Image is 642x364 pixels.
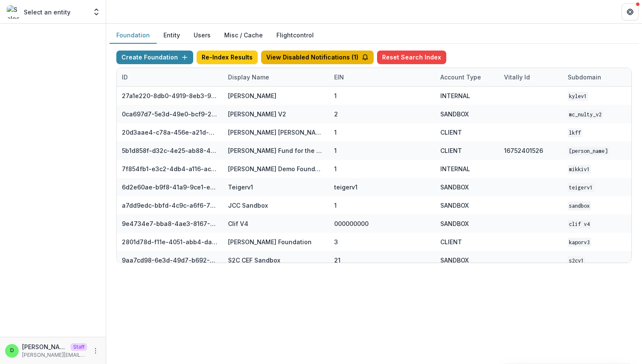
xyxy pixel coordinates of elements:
code: [PERSON_NAME] [568,147,609,155]
div: ID [117,68,223,86]
button: Re-Index Results [197,51,258,64]
div: 1 [334,201,337,210]
div: teigerv1 [334,183,358,192]
div: SANDBOX [440,219,469,228]
div: [PERSON_NAME] [PERSON_NAME] Family Foundation [228,128,324,137]
div: [PERSON_NAME] Fund for the Blind [228,146,324,155]
div: 0ca697d7-5e3d-49e0-bcf9-217f69e92d71 [122,110,218,119]
code: kylev1 [568,92,588,101]
div: [PERSON_NAME] [228,91,276,100]
div: 000000000 [334,219,369,228]
div: Display Name [223,68,329,86]
div: 3 [334,237,338,246]
code: sandbox [568,201,591,210]
div: SANDBOX [440,201,469,210]
div: [PERSON_NAME] Foundation [228,237,312,246]
p: [PERSON_NAME][EMAIL_ADDRESS][DOMAIN_NAME] [22,351,87,359]
div: SANDBOX [440,256,469,265]
div: SANDBOX [440,183,469,192]
code: mikkiv1 [568,165,591,174]
div: 1 [334,128,337,137]
div: 1 [334,164,337,173]
div: INTERNAL [440,164,470,173]
div: Subdomain [563,68,626,86]
img: Select an entity [7,5,20,19]
div: 1 [334,146,337,155]
code: s2cv1 [568,256,585,265]
div: Clif V4 [228,219,248,228]
div: [PERSON_NAME] V2 [228,110,286,119]
div: Subdomain [563,73,606,82]
button: Entity [157,27,187,44]
p: Staff [70,343,87,351]
div: INTERNAL [440,91,470,100]
div: Account Type [435,68,499,86]
div: SANDBOX [440,110,469,119]
code: mc_nulty_v2 [568,110,603,119]
div: Account Type [435,73,486,82]
div: 5b1d858f-d32c-4e25-ab88-434536713791 [122,146,218,155]
div: S2C CEF Sandbox [228,256,280,265]
div: 16752401526 [504,146,543,155]
button: Create Foundation [116,51,193,64]
div: 1 [334,91,337,100]
code: Clif V4 [568,220,591,229]
div: [PERSON_NAME] Demo Foundation [228,164,324,173]
div: EIN [329,73,349,82]
button: Open entity switcher [90,3,102,20]
p: Select an entity [24,8,70,17]
div: 9e4734e7-bba8-4ae3-8167-95d86cec7b4b [122,219,218,228]
div: Vitally Id [499,68,563,86]
div: CLIENT [440,237,462,246]
div: JCC Sandbox [228,201,268,210]
button: Get Help [622,3,639,20]
button: More [90,346,101,356]
button: Users [187,27,217,44]
button: Reset Search Index [377,51,446,64]
p: [PERSON_NAME] [22,342,67,351]
code: lkff [568,128,582,137]
div: 6d2e60ae-b9f8-41a9-9ce1-e608d0f20ec5 [122,183,218,192]
div: 9aa7cd98-6e3d-49d7-b692-3e5f3d1facd4 [122,256,218,265]
div: Vitally Id [499,73,535,82]
div: 20d3aae4-c78a-456e-a21d-91c97a6a725f [122,128,218,137]
div: Teigerv1 [228,183,253,192]
div: CLIENT [440,128,462,137]
div: ID [117,73,133,82]
div: CLIENT [440,146,462,155]
a: Flightcontrol [276,31,314,40]
div: Divyansh [10,348,14,353]
code: teigerv1 [568,183,594,192]
div: Display Name [223,73,274,82]
button: Foundation [110,27,157,44]
div: 21 [334,256,341,265]
div: 27a1e220-8db0-4919-8eb3-9f29ee33f7b0 [122,91,218,100]
div: a7dd9edc-bbfd-4c9c-a6f6-76d0743bf1cd [122,201,218,210]
button: Misc / Cache [217,27,270,44]
div: 7f854fb1-e3c2-4db4-a116-aca576521abc [122,164,218,173]
div: 2 [334,110,338,119]
div: EIN [329,68,435,86]
button: View Disabled Notifications (1) [261,51,374,64]
div: 2801d78d-f11e-4051-abb4-dab00da98882 [122,237,218,246]
code: kaporv3 [568,238,591,247]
